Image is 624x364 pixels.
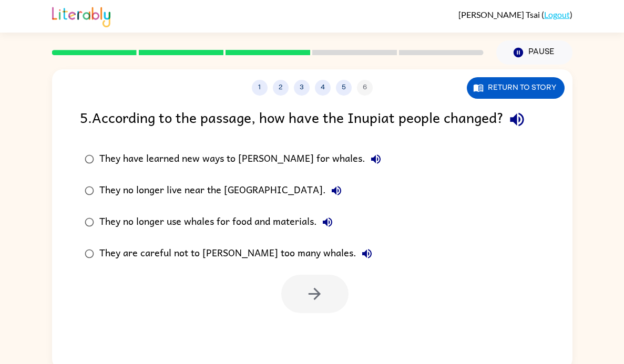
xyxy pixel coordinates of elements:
[99,180,347,201] div: They no longer live near the [GEOGRAPHIC_DATA].
[315,80,331,96] button: 4
[326,180,347,201] button: They no longer live near the [GEOGRAPHIC_DATA].
[99,243,377,264] div: They are careful not to [PERSON_NAME] too many whales.
[99,212,338,233] div: They no longer use whales for food and materials.
[356,243,377,264] button: They are careful not to [PERSON_NAME] too many whales.
[458,9,572,19] div: ( )
[317,212,338,233] button: They no longer use whales for food and materials.
[252,80,268,96] button: 1
[544,9,570,19] a: Logout
[52,4,110,27] img: Literably
[99,149,386,170] div: They have learned new ways to [PERSON_NAME] for whales.
[294,80,310,96] button: 3
[336,80,352,96] button: 5
[80,106,545,133] div: 5 . According to the passage, how have the Inupiat people changed?
[467,77,565,99] button: Return to story
[458,9,541,19] span: [PERSON_NAME] Tsai
[273,80,289,96] button: 2
[365,149,386,170] button: They have learned new ways to [PERSON_NAME] for whales.
[496,40,572,65] button: Pause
